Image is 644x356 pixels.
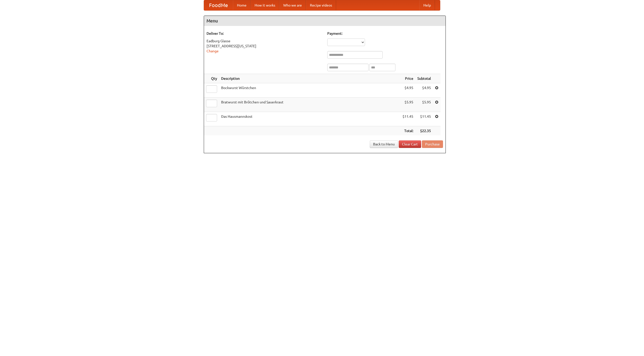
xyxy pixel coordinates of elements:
[251,0,279,10] a: How it works
[327,31,443,36] h5: Payment:
[219,98,400,112] td: Bratwurst mit Brötchen und Sauerkraut
[207,31,322,36] h5: Deliver To:
[306,0,336,10] a: Recipe videos
[400,83,415,98] td: $4.95
[415,126,433,136] th: $22.35
[422,140,443,148] button: Purchase
[415,74,433,83] th: Subtotal
[415,112,433,126] td: $11.45
[207,49,219,53] a: Change
[400,126,415,136] th: Total:
[415,98,433,112] td: $5.95
[219,112,400,126] td: Das Hausmannskost
[219,83,400,98] td: Bockwurst Würstchen
[399,140,421,148] a: Clear Cart
[233,0,251,10] a: Home
[415,83,433,98] td: $4.95
[204,16,446,26] h4: Menu
[419,0,435,10] a: Help
[204,74,219,83] th: Qty
[400,112,415,126] td: $11.45
[204,0,233,10] a: FoodMe
[219,74,400,83] th: Description
[279,0,306,10] a: Who we are
[370,140,398,148] a: Back to Menu
[207,44,322,49] div: [STREET_ADDRESS][US_STATE]
[400,98,415,112] td: $5.95
[400,74,415,83] th: Price
[207,38,322,44] div: Eadburg Glasse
